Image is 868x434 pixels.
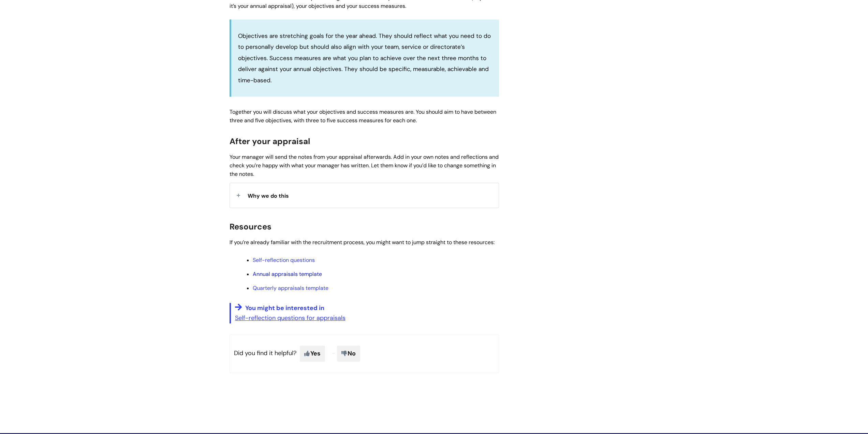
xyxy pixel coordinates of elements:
[300,346,325,361] span: Yes
[230,239,495,246] span: If you’re already familiar with the recruitment process, you might want to jump straight to these...
[230,221,271,232] span: Resources
[230,334,499,373] p: Did you find it helpful?
[253,284,328,292] a: Quarterly appraisals template
[238,32,491,84] span: Objectives are stretching goals for the year ahead. They should reflect what you need to do to pe...
[235,314,345,322] a: Self-reflection questions for appraisals
[253,256,315,264] a: Self-reflection questions
[248,192,289,199] span: Why we do this
[337,346,360,361] span: No
[245,304,324,312] span: You might be interested in
[230,153,499,178] span: Your manager will send the notes from your appraisal afterwards. Add in your own notes and reflec...
[253,270,322,278] a: Annual appraisals template
[230,136,310,146] span: After your appraisal
[230,108,496,124] span: Together you will discuss what your objectives and success measures are. You should aim to have b...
